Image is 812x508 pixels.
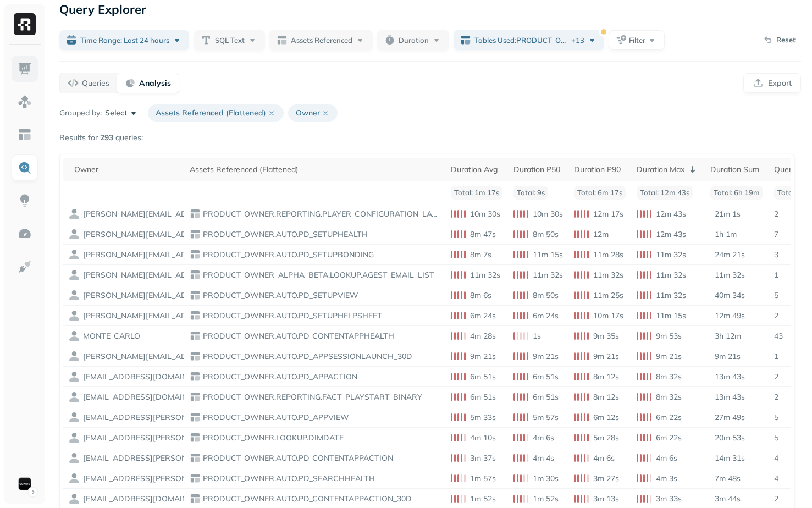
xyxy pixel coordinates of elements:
[17,476,32,492] img: Sonos
[190,473,201,484] img: table
[201,453,440,463] p: PRODUCT_OWNER.AUTO.PD_CONTENTAPPACTION
[593,494,619,504] p: 3m 13s
[201,250,440,260] p: PRODUCT_OWNER.AUTO.PD_SETUPBONDING
[470,412,496,423] p: 5m 33s
[656,453,677,463] p: 4m 6s
[451,164,502,175] div: Duration Avg
[715,209,741,219] p: 21m 1s
[18,62,32,76] img: Dashboard
[593,453,615,463] p: 4m 6s
[715,270,745,280] p: 11m 32s
[201,290,440,301] p: PRODUCT_OWNER.AUTO.PD_SETUPVIEW
[14,13,36,35] img: Ryft
[18,259,32,274] img: Integrations
[533,229,559,240] p: 8m 50s
[83,331,140,341] p: MONTE_CARLO
[190,432,201,443] img: table
[533,209,563,219] p: 10m 30s
[533,311,559,321] p: 6m 24s
[148,104,284,122] p: Assets Referenced (Flattened)
[715,372,745,382] p: 13m 43s
[533,392,559,402] p: 6m 51s
[715,392,745,402] p: 13m 43s
[190,310,201,321] img: table
[470,392,496,402] p: 6m 51s
[83,473,193,484] p: NII.BANNERMAN@SONOS.COM
[201,372,440,382] p: PRODUCT_OWNER.AUTO.PD_APPACTION
[715,290,745,301] p: 40m 34s
[470,494,496,504] p: 1m 52s
[593,433,619,443] p: 5m 28s
[83,372,193,382] p: STAWONEZVI@SONOS.COM
[593,331,619,341] p: 9m 35s
[201,270,440,280] p: PRODUCT_OWNER_ALPHA_BETA.LOOKUP.AGEST_EMAIL_LIST
[710,164,763,175] div: Duration Sum
[533,270,563,280] p: 11m 32s
[656,270,686,280] p: 11m 32s
[593,392,619,402] p: 8m 12s
[715,473,741,484] p: 7m 48s
[80,35,169,46] span: Time Range: Last 24 hours
[83,250,193,260] p: ROGER.BISCHOFF@SONOS.COM
[715,412,745,423] p: 27m 49s
[656,229,686,240] p: 12m 43s
[715,351,741,362] p: 9m 21s
[18,161,32,175] img: Query Explorer
[190,269,201,280] img: table
[533,433,554,443] p: 4m 6s
[201,331,440,341] p: PRODUCT_OWNER.AUTO.PD_CONTENTAPPHEALTH
[201,392,440,402] p: PRODUCT_OWNER.REPORTING.FACT_PLAYSTART_BINARY
[291,35,352,46] span: Assets Referenced
[470,473,496,484] p: 1m 57s
[59,30,189,50] button: Time Range: Last 24 hours
[533,412,559,423] p: 5m 57s
[201,229,440,240] p: PRODUCT_OWNER.AUTO.PD_SETUPHEALTH
[201,311,440,321] p: PRODUCT_OWNER.AUTO.PD_SETUPHELPSHEET
[571,35,584,46] span: + 13
[758,31,801,49] button: Reset
[715,453,745,463] p: 14m 31s
[190,208,201,219] img: table
[474,35,569,46] span: Tables Used : PRODUCT_OWNER.MAIN.PD_SDKHEALTH ...
[201,412,440,423] p: PRODUCT_OWNER.AUTO.PD_APPVIEW
[190,371,201,382] img: table
[533,250,563,260] p: 11m 15s
[593,229,609,240] p: 12m
[190,412,201,423] img: table
[201,473,440,484] p: PRODUCT_OWNER.AUTO.PD_SEARCHHEALTH
[190,330,201,341] img: table
[82,78,109,89] p: Queries
[83,412,193,423] p: NII.BANNERMAN@SONOS.COM
[269,30,373,50] button: Assets Referenced
[637,163,699,176] div: Duration Max
[470,351,496,362] p: 9m 21s
[451,186,502,200] p: Total: 1m 17s
[593,372,619,382] p: 8m 12s
[715,433,745,443] p: 20m 53s
[470,209,500,219] p: 10m 30s
[59,108,102,118] p: Grouped by:
[715,331,741,341] p: 3h 12m
[593,473,619,484] p: 3m 27s
[656,311,686,321] p: 11m 15s
[470,372,496,382] p: 6m 51s
[194,30,265,50] button: SQL Text
[637,186,693,200] p: Total: 12m 43s
[656,209,686,219] p: 12m 43s
[18,194,32,208] img: Insights
[656,473,677,484] p: 4m 3s
[656,290,686,301] p: 11m 32s
[83,229,193,240] p: ROGER.BISCHOFF@SONOS.COM
[593,311,623,321] p: 10m 17s
[470,453,496,463] p: 3m 37s
[593,290,623,301] p: 11m 25s
[190,452,201,463] img: table
[656,494,682,504] p: 3m 33s
[201,351,440,362] p: PRODUCT_OWNER.AUTO.PD_APPSESSIONLAUNCH_30D
[533,351,559,362] p: 9m 21s
[454,30,604,50] button: Tables Used:PRODUCT_OWNER.MAIN.PD_SDKHEALTH...+13
[656,372,682,382] p: 8m 32s
[710,186,763,200] p: Total: 6h 19m
[83,311,193,321] p: ROGER.BISCHOFF@SONOS.COM
[574,164,626,175] div: Duration P90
